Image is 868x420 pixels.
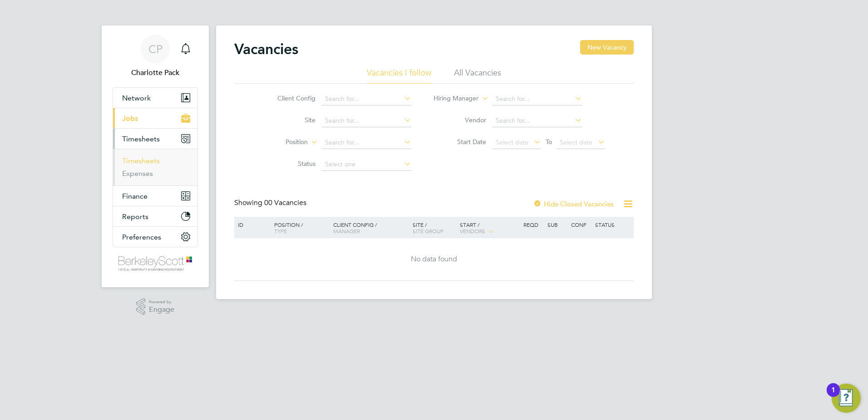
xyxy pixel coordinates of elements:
[236,217,267,232] div: ID
[331,217,410,239] div: Client Config /
[580,40,634,55] button: New Vacancy
[234,198,308,208] div: Showing
[113,88,197,108] button: Network
[122,233,161,241] span: Preferences
[493,93,582,105] input: Search for...
[322,93,411,105] input: Search for...
[333,227,360,235] span: Manager
[122,114,138,123] span: Jobs
[454,67,501,84] li: All Vacancies
[322,158,411,171] input: Select one
[136,298,175,315] a: Powered byEngage
[113,35,198,78] a: CPCharlotte Pack
[149,298,174,306] span: Powered by
[113,129,197,149] button: Timesheets
[410,217,458,239] div: Site /
[533,200,614,208] label: Hide Closed Vacancies
[122,94,151,102] span: Network
[148,43,163,55] span: CP
[122,135,160,143] span: Timesheets
[434,116,486,124] label: Vendor
[113,256,198,271] a: Go to home page
[122,192,148,200] span: Finance
[113,227,197,247] button: Preferences
[263,116,316,124] label: Site
[367,67,431,84] li: Vacancies I follow
[263,94,316,102] label: Client Config
[122,212,148,221] span: Reports
[149,306,174,314] span: Engage
[413,227,444,235] span: Site Group
[263,160,316,168] label: Status
[458,217,521,240] div: Start /
[434,138,486,146] label: Start Date
[102,25,209,287] nav: Main navigation
[560,138,592,146] span: Select date
[234,40,298,58] h2: Vacancies
[569,217,592,232] div: Conf
[236,255,632,264] div: No data found
[593,217,632,232] div: Status
[267,217,331,239] div: Position /
[113,186,197,206] button: Finance
[113,108,197,128] button: Jobs
[493,115,582,127] input: Search for...
[113,206,197,226] button: Reports
[122,169,153,178] a: Expenses
[545,217,569,232] div: Sub
[322,136,411,149] input: Search for...
[832,384,861,413] button: Open Resource Center, 1 new notification
[496,138,528,146] span: Select date
[322,115,411,127] input: Search for...
[113,149,197,185] div: Timesheets
[274,227,287,235] span: Type
[426,94,478,103] label: Hiring Manager
[521,217,545,232] div: Reqd
[264,198,306,207] span: 00 Vacancies
[113,67,198,78] span: Charlotte Pack
[543,136,555,148] span: To
[460,227,485,235] span: Vendors
[118,256,192,271] img: berkeley-scott-logo-retina.png
[256,138,308,147] label: Position
[831,390,835,402] div: 1
[122,156,160,165] a: Timesheets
